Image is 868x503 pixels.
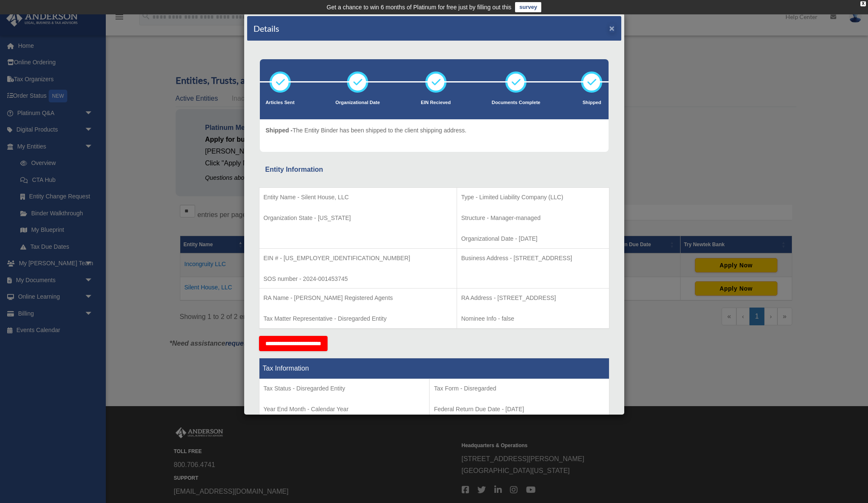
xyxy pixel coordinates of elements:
th: Tax Information [259,358,609,379]
p: EIN Recieved [421,99,451,107]
p: RA Name - [PERSON_NAME] Registered Agents [264,293,452,303]
p: Tax Form - Disregarded [434,383,604,394]
p: Tax Status - Disregarded Entity [264,383,425,394]
span: Shipped - [266,127,293,134]
p: Shipped [581,99,602,107]
p: Organization State - [US_STATE] [264,213,452,223]
p: Tax Matter Representative - Disregarded Entity [264,313,452,324]
p: Year End Month - Calendar Year [264,404,425,415]
div: Get a chance to win 6 months of Platinum for free just by filling out this [327,2,512,12]
p: Structure - Manager-managed [461,213,605,223]
p: Documents Complete [492,99,540,107]
div: Entity Information [265,164,603,176]
p: The Entity Binder has been shipped to the client shipping address. [266,125,467,136]
p: Type - Limited Liability Company (LLC) [461,192,605,203]
h4: Details [254,22,279,34]
p: Organizational Date - [DATE] [461,234,605,244]
p: Organizational Date [336,99,380,107]
p: Federal Return Due Date - [DATE] [434,404,604,415]
p: Entity Name - Silent House, LLC [264,192,452,203]
p: SOS number - 2024-001453745 [264,274,452,284]
td: Tax Period Type - Calendar Year [259,379,430,441]
p: Articles Sent [266,99,295,107]
div: close [860,1,866,6]
button: × [609,24,615,33]
a: survey [515,2,541,12]
p: EIN # - [US_EMPLOYER_IDENTIFICATION_NUMBER] [264,253,452,264]
p: Business Address - [STREET_ADDRESS] [461,253,605,264]
p: RA Address - [STREET_ADDRESS] [461,293,605,303]
p: Nominee Info - false [461,313,605,324]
